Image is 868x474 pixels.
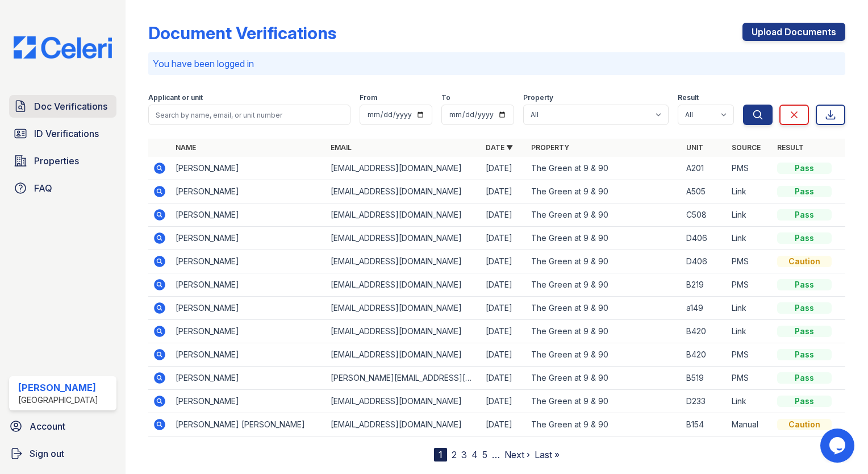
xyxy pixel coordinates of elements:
[777,349,832,360] div: Pass
[9,122,116,145] a: ID Verifications
[686,143,703,152] a: Unit
[682,203,727,227] td: C508
[777,186,832,197] div: Pass
[326,250,481,273] td: [EMAIL_ADDRESS][DOMAIN_NAME]
[171,227,326,250] td: [PERSON_NAME]
[527,390,682,413] td: The Green at 9 & 90
[486,143,513,152] a: Date ▼
[682,390,727,413] td: D233
[481,180,527,203] td: [DATE]
[527,273,682,297] td: The Green at 9 & 90
[326,390,481,413] td: [EMAIL_ADDRESS][DOMAIN_NAME]
[727,390,773,413] td: Link
[527,180,682,203] td: The Green at 9 & 90
[482,449,487,460] a: 5
[171,320,326,343] td: [PERSON_NAME]
[727,413,773,436] td: Manual
[777,209,832,221] div: Pass
[360,93,377,102] label: From
[30,419,65,433] span: Account
[5,415,121,438] a: Account
[682,297,727,320] td: a149
[5,36,121,59] img: CE_Logo_Blue-a8612792a0a2168367f1c8372b55b34899dd931a85d93a1a3d3e32e68fde9ad4.png
[777,256,832,267] div: Caution
[326,297,481,320] td: [EMAIL_ADDRESS][DOMAIN_NAME]
[481,227,527,250] td: [DATE]
[171,367,326,390] td: [PERSON_NAME]
[481,390,527,413] td: [DATE]
[18,394,98,406] div: [GEOGRAPHIC_DATA]
[777,372,832,384] div: Pass
[777,419,832,430] div: Caution
[732,143,761,152] a: Source
[326,203,481,227] td: [EMAIL_ADDRESS][DOMAIN_NAME]
[777,396,832,407] div: Pass
[527,367,682,390] td: The Green at 9 & 90
[727,157,773,180] td: PMS
[727,227,773,250] td: Link
[682,273,727,297] td: B219
[527,320,682,343] td: The Green at 9 & 90
[682,320,727,343] td: B420
[452,449,457,460] a: 2
[481,343,527,367] td: [DATE]
[727,343,773,367] td: PMS
[742,23,845,41] a: Upload Documents
[326,343,481,367] td: [EMAIL_ADDRESS][DOMAIN_NAME]
[678,93,699,102] label: Result
[682,367,727,390] td: B519
[777,163,832,174] div: Pass
[527,250,682,273] td: The Green at 9 & 90
[481,367,527,390] td: [DATE]
[171,180,326,203] td: [PERSON_NAME]
[326,227,481,250] td: [EMAIL_ADDRESS][DOMAIN_NAME]
[527,343,682,367] td: The Green at 9 & 90
[504,449,530,460] a: Next ›
[777,143,804,152] a: Result
[171,203,326,227] td: [PERSON_NAME]
[531,143,569,152] a: Property
[527,413,682,436] td: The Green at 9 & 90
[171,250,326,273] td: [PERSON_NAME]
[481,413,527,436] td: [DATE]
[727,320,773,343] td: Link
[30,447,64,460] span: Sign out
[777,326,832,337] div: Pass
[777,302,832,314] div: Pass
[326,320,481,343] td: [EMAIL_ADDRESS][DOMAIN_NAME]
[326,413,481,436] td: [EMAIL_ADDRESS][DOMAIN_NAME]
[171,390,326,413] td: [PERSON_NAME]
[527,157,682,180] td: The Green at 9 & 90
[461,449,467,460] a: 3
[727,297,773,320] td: Link
[682,180,727,203] td: A505
[727,180,773,203] td: Link
[18,381,98,394] div: [PERSON_NAME]
[9,177,116,199] a: FAQ
[727,250,773,273] td: PMS
[481,250,527,273] td: [DATE]
[481,203,527,227] td: [DATE]
[727,273,773,297] td: PMS
[34,154,79,168] span: Properties
[326,180,481,203] td: [EMAIL_ADDRESS][DOMAIN_NAME]
[148,93,203,102] label: Applicant or unit
[171,157,326,180] td: [PERSON_NAME]
[34,127,99,140] span: ID Verifications
[727,203,773,227] td: Link
[777,232,832,244] div: Pass
[481,157,527,180] td: [DATE]
[171,273,326,297] td: [PERSON_NAME]
[535,449,560,460] a: Last »
[527,203,682,227] td: The Green at 9 & 90
[176,143,196,152] a: Name
[441,93,450,102] label: To
[5,442,121,465] a: Sign out
[682,227,727,250] td: D406
[148,105,350,125] input: Search by name, email, or unit number
[527,227,682,250] td: The Green at 9 & 90
[682,250,727,273] td: D406
[682,157,727,180] td: A201
[523,93,553,102] label: Property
